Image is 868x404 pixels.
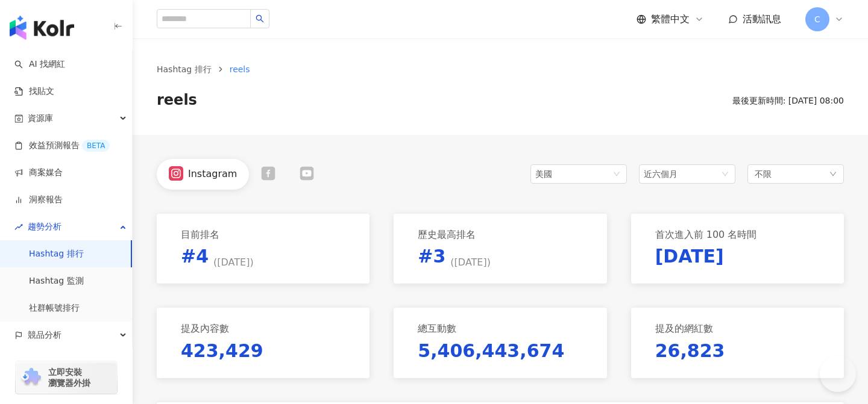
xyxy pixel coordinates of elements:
[157,90,197,111] span: reels
[535,165,574,183] div: 美國
[16,361,117,394] a: chrome extension立即安裝 瀏覽器外掛
[29,302,80,314] a: 社群帳號排行
[418,228,476,241] p: 歷史最高排名
[28,105,53,132] span: 資源庫
[181,322,229,335] p: 提及內容數
[820,356,856,392] iframe: Help Scout Beacon - Open
[154,63,214,76] a: Hashtag 排行
[418,338,564,364] p: 5,406,443,674
[14,85,54,98] a: 找貼文
[14,194,63,206] a: 洞察報告
[10,16,74,40] img: logo
[651,13,690,26] span: 繁體中文
[181,244,254,269] p: #4
[28,322,61,349] span: 競品分析
[29,248,84,260] a: Hashtag 排行
[14,167,63,179] a: 商案媒合
[644,169,678,179] span: 近六個月
[655,322,713,335] p: 提及的網紅數
[14,223,23,231] span: rise
[29,275,84,287] a: Hashtag 監測
[256,14,264,23] span: search
[450,256,491,269] span: ( [DATE] )
[814,13,820,26] span: C
[829,170,837,178] span: down
[14,140,110,152] a: 效益預測報告BETA
[655,244,724,269] p: [DATE]
[732,96,844,105] span: 最後更新時間: [DATE] 08:00
[14,58,65,70] a: searchAI 找網紅
[181,228,219,241] p: 目前排名
[418,322,456,335] p: 總互動數
[655,228,757,241] p: 首次進入前 100 名時間
[418,244,491,269] p: #3
[48,367,90,388] span: 立即安裝 瀏覽器外掛
[743,13,781,25] span: 活動訊息
[188,167,237,181] div: Instagram
[213,256,254,269] span: ( [DATE] )
[755,167,772,181] span: 不限
[19,368,43,387] img: chrome extension
[28,213,61,240] span: 趨勢分析
[655,338,725,364] p: 26,823
[230,64,250,74] span: reels
[181,338,263,364] p: 423,429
